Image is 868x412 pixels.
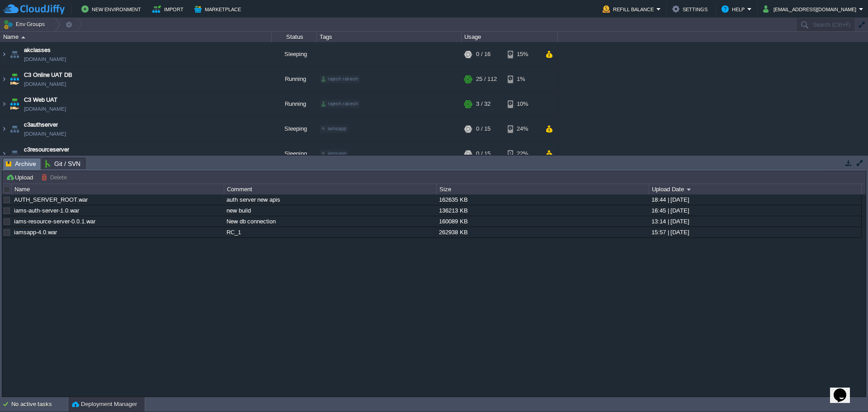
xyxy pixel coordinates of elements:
[476,117,491,141] div: 0 / 15
[224,216,436,227] div: New db connection
[8,117,21,141] img: AMDAwAAAACH5BAEAAAAALAAAAAABAAEAAAICRAEAOw==
[24,55,66,64] a: [DOMAIN_NAME]
[8,142,21,166] img: AMDAwAAAACH5BAEAAAAALAAAAAABAAEAAAICRAEAOw==
[462,32,557,42] div: Usage
[508,142,537,166] div: 22%
[272,32,316,42] div: Status
[722,4,747,14] button: Help
[508,67,537,91] div: 1%
[476,142,491,166] div: 0 / 15
[12,184,224,194] div: Name
[317,32,461,42] div: Tags
[6,158,36,170] span: Archive
[0,142,8,166] img: AMDAwAAAACH5BAEAAAAALAAAAAABAAEAAAICRAEAOw==
[649,216,861,227] div: 13:14 | [DATE]
[225,184,436,194] div: Comment
[272,117,317,141] div: Sleeping
[24,145,69,154] a: c3resourceserver
[437,205,648,216] div: 136213 KB
[328,126,346,131] span: iamsapp
[830,376,859,403] iframe: chat widget
[437,194,648,205] div: 162635 KB
[14,229,57,236] a: iamsapp-4.0.war
[0,117,8,141] img: AMDAwAAAACH5BAEAAAAALAAAAAABAAEAAAICRAEAOw==
[0,92,8,116] img: AMDAwAAAACH5BAEAAAAALAAAAAABAAEAAAICRAEAOw==
[3,18,48,31] button: Env Groups
[14,196,88,203] a: AUTH_SERVER_ROOT.war
[437,184,649,194] div: Size
[476,42,491,66] div: 0 / 16
[320,100,360,108] div: rajesh.rakesh
[437,216,648,227] div: 160089 KB
[45,158,80,169] span: Git / SVN
[3,4,65,15] img: CloudJiffy
[24,80,66,89] span: [DOMAIN_NAME]
[763,4,859,14] button: [EMAIL_ADDRESS][DOMAIN_NAME]
[224,227,436,237] div: RC_1
[152,4,186,14] button: Import
[1,32,271,42] div: Name
[6,173,36,181] button: Upload
[8,92,21,116] img: AMDAwAAAACH5BAEAAAAALAAAAAABAAEAAAICRAEAOw==
[72,400,137,409] button: Deployment Manager
[21,36,25,38] img: AMDAwAAAACH5BAEAAAAALAAAAAABAAEAAAICRAEAOw==
[8,67,21,91] img: AMDAwAAAACH5BAEAAAAALAAAAAABAAEAAAICRAEAOw==
[603,4,656,14] button: Refill Balance
[14,218,95,225] a: iams-resource-server-0.0.1.war
[649,194,861,205] div: 18:44 | [DATE]
[272,92,317,116] div: Running
[508,117,537,141] div: 24%
[8,42,21,66] img: AMDAwAAAACH5BAEAAAAALAAAAAABAAEAAAICRAEAOw==
[0,67,8,91] img: AMDAwAAAACH5BAEAAAAALAAAAAABAAEAAAICRAEAOw==
[11,397,68,412] div: No active tasks
[24,120,58,129] a: c3authserver
[508,42,537,66] div: 15%
[41,173,70,181] button: Delete
[649,227,861,237] div: 15:57 | [DATE]
[437,227,648,237] div: 262938 KB
[672,4,710,14] button: Settings
[476,92,491,116] div: 3 / 32
[650,184,861,194] div: Upload Date
[224,194,436,205] div: auth server new apis
[508,92,537,116] div: 10%
[0,42,8,66] img: AMDAwAAAACH5BAEAAAAALAAAAAABAAEAAAICRAEAOw==
[272,42,317,66] div: Sleeping
[224,205,436,216] div: new build
[649,205,861,216] div: 16:45 | [DATE]
[24,129,66,138] a: [DOMAIN_NAME]
[24,95,57,104] a: C3 Web UAT
[476,67,497,91] div: 25 / 112
[24,46,51,55] a: akclasses
[272,67,317,91] div: Running
[320,75,360,83] div: rajesh.rakesh
[24,71,72,80] a: C3 Online UAT DB
[24,104,66,114] a: [DOMAIN_NAME]
[194,4,244,14] button: Marketplace
[24,154,66,163] a: [DOMAIN_NAME]
[14,207,79,214] a: iams-auth-server-1.0.war
[328,151,346,156] span: iamsapp
[272,142,317,166] div: Sleeping
[81,4,144,14] button: New Environment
